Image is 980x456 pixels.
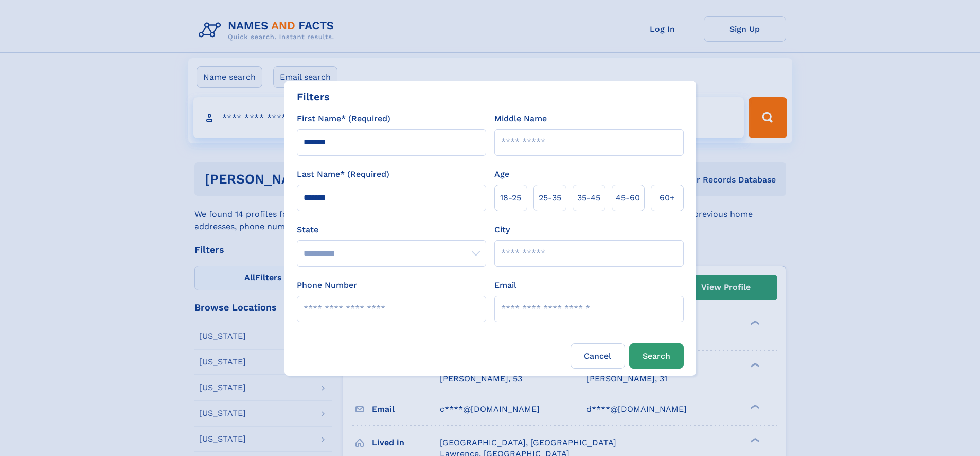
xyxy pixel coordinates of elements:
[660,192,675,204] span: 60+
[297,224,486,236] label: State
[616,192,640,204] span: 45‑60
[297,279,357,291] label: Phone Number
[494,279,516,291] label: Email
[629,343,684,369] button: Search
[297,89,330,104] div: Filters
[494,113,547,125] label: Middle Name
[577,192,600,204] span: 35‑45
[297,113,390,125] label: First Name* (Required)
[571,343,625,369] label: Cancel
[494,168,509,180] label: Age
[539,192,561,204] span: 25‑35
[494,224,510,236] label: City
[500,192,521,204] span: 18‑25
[297,168,389,180] label: Last Name* (Required)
